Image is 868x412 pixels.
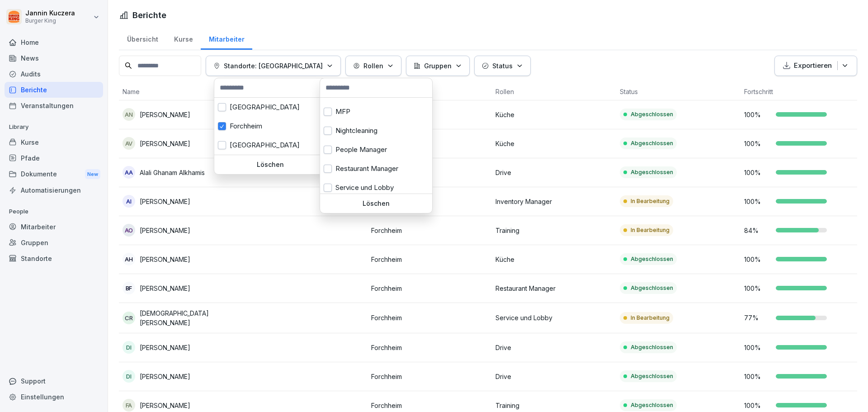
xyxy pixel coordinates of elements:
[320,102,432,121] div: MFP
[424,61,452,71] p: Gruppen
[224,61,323,71] p: Standorte: [GEOGRAPHIC_DATA]
[320,159,432,178] div: Restaurant Manager
[492,61,513,71] p: Status
[324,199,429,208] p: Löschen
[320,140,432,159] div: People Manager
[363,61,383,71] p: Rollen
[794,61,832,71] p: Exportieren
[320,121,432,140] div: Nightcleaning
[320,178,432,197] div: Service und Lobby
